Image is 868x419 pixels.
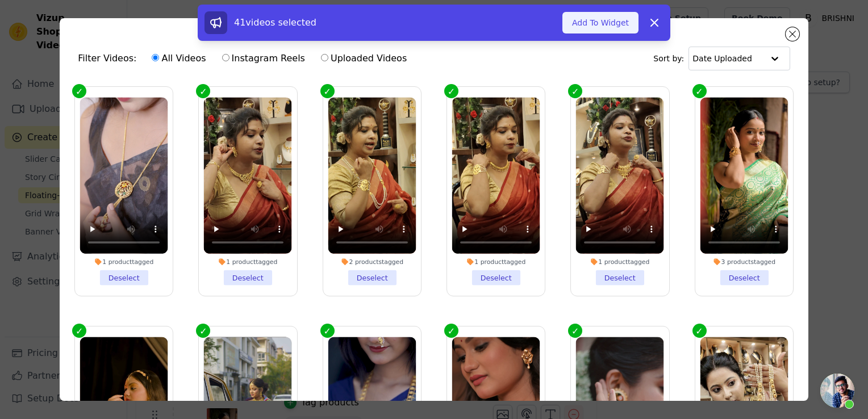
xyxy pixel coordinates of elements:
div: 1 product tagged [576,258,664,266]
label: Instagram Reels [222,51,306,66]
span: 41 videos selected [234,17,316,28]
div: Filter Videos: [78,45,413,72]
label: Uploaded Videos [320,51,407,66]
div: Sort by: [653,47,790,70]
a: Open chat [820,374,854,408]
label: All Videos [151,51,206,66]
div: 1 product tagged [204,258,292,266]
div: 1 product tagged [452,258,540,266]
div: 2 products tagged [328,258,416,266]
div: 3 products tagged [700,258,788,266]
div: 1 product tagged [80,258,168,266]
button: Add To Widget [562,12,639,33]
